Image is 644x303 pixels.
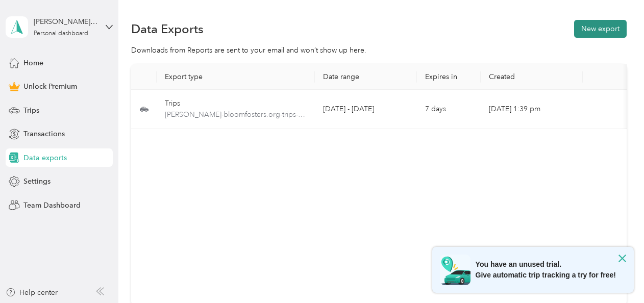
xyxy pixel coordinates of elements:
span: Team Dashboard [23,200,81,211]
span: Home [23,58,43,68]
th: Date range [315,64,417,90]
iframe: Everlance-gr Chat Button Frame [587,246,644,303]
span: Data exports [23,153,67,163]
span: Transactions [23,129,65,139]
div: Downloads from Reports are sent to your email and won’t show up here. [131,45,627,56]
th: Created [481,64,583,90]
div: Trips [165,98,307,109]
td: 7 days [417,90,481,129]
th: Expires in [417,64,481,90]
span: Settings [23,176,51,187]
button: Help center [6,287,58,298]
h1: Data Exports [131,23,204,34]
span: Unlock Premium [23,81,77,92]
span: t.pinson-bloomfosters.org-trips-2025-08-01-2025-08-31.xlsx [165,109,307,120]
th: Export type [157,64,315,90]
div: [PERSON_NAME][EMAIL_ADDRESS][DOMAIN_NAME] [34,16,97,27]
span: You have an unused trial. Give automatic trip tracking a try for free! [476,259,616,281]
div: Personal dashboard [34,31,88,37]
button: New export [574,20,627,38]
span: Trips [23,105,39,116]
td: [DATE] 1:39 pm [481,90,583,129]
td: [DATE] - [DATE] [315,90,417,129]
